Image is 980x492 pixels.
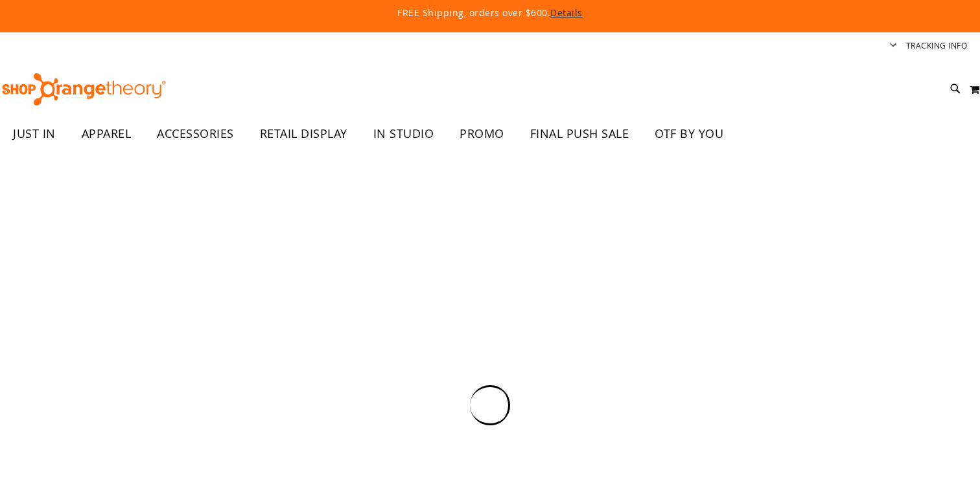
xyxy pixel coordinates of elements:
a: ACCESSORIES [144,119,247,149]
button: Account menu [890,40,896,52]
span: JUST IN [13,119,56,148]
a: FINAL PUSH SALE [517,119,642,149]
span: OTF BY YOU [655,119,723,148]
span: IN STUDIO [373,119,434,148]
a: IN STUDIO [360,119,447,149]
a: OTF BY YOU [642,119,736,149]
span: ACCESSORIES [157,119,234,148]
span: PROMO [460,119,504,148]
a: RETAIL DISPLAY [247,119,360,149]
span: RETAIL DISPLAY [260,119,347,148]
a: Details [550,6,583,19]
a: Tracking Info [906,40,968,51]
span: APPAREL [82,119,132,148]
span: FINAL PUSH SALE [530,119,629,148]
p: FREE Shipping, orders over $600. [101,6,879,19]
a: PROMO [447,119,517,149]
a: APPAREL [69,119,145,149]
